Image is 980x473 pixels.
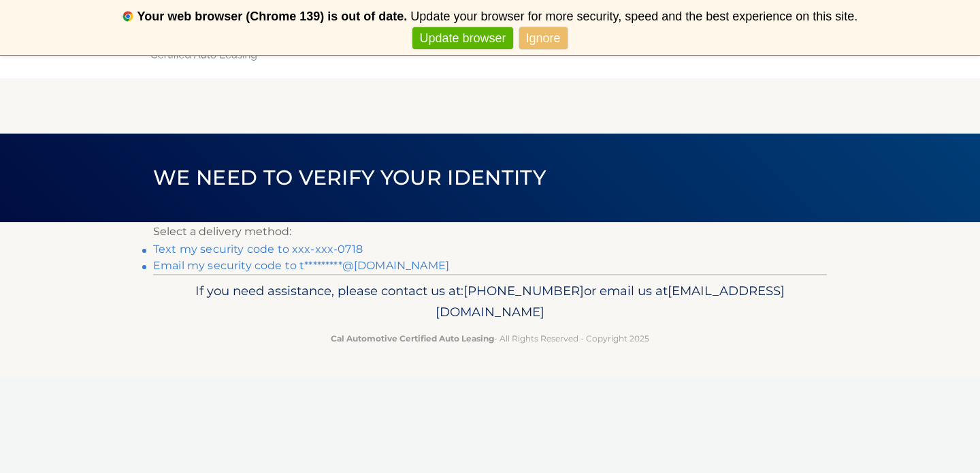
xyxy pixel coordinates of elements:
p: If you need assistance, please contact us at: or email us at [162,280,818,324]
span: We need to verify your identity [153,165,546,190]
b: Your web browser (Chrome 139) is out of date. [137,10,408,23]
span: [PHONE_NUMBER] [463,283,584,299]
a: Ignore [519,27,568,50]
a: Text my security code to xxx-xxx-0718 [153,243,363,256]
span: Update your browser for more security, speed and the best experience on this site. [410,10,857,23]
p: Select a delivery method: [153,222,827,241]
a: Update browser [412,27,512,50]
p: - All Rights Reserved - Copyright 2025 [162,331,818,346]
a: Email my security code to t*********@[DOMAIN_NAME] [153,259,449,272]
strong: Cal Automotive Certified Auto Leasing [331,333,494,344]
